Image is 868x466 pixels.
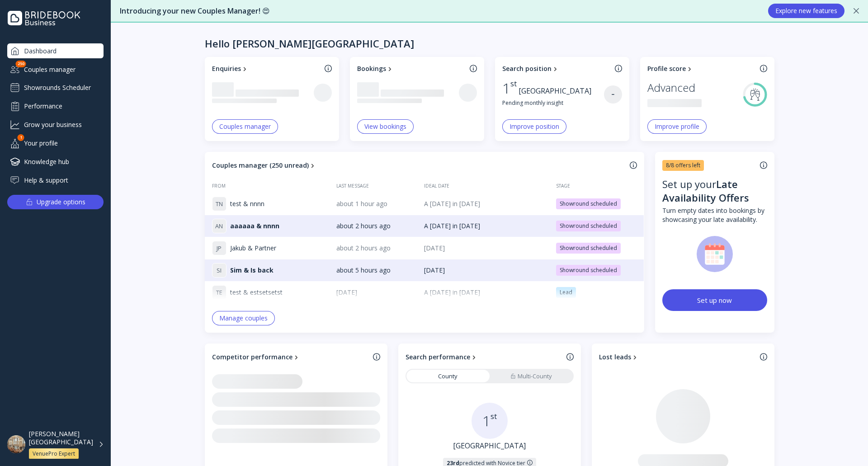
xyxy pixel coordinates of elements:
[212,285,226,300] div: T E
[424,199,549,208] div: A [DATE] in [DATE]
[212,353,369,362] a: Competitor performance
[212,263,226,278] div: S I
[7,195,104,209] button: Upgrade options
[510,372,552,381] div: Multi-County
[212,119,278,134] button: Couples manager
[647,119,707,134] button: Improve profile
[16,61,26,67] div: 250
[424,244,549,253] div: [DATE]
[219,315,268,322] div: Manage couples
[336,288,417,297] div: [DATE]
[230,266,274,275] span: Sim & Is back
[7,435,25,453] img: dpr=1,fit=cover,g=face,w=48,h=48
[120,6,759,16] div: Introducing your new Couples Manager! 😍
[357,64,386,73] div: Bookings
[662,177,767,206] div: Set up your
[212,64,321,73] a: Enquiries
[482,410,497,431] div: 1
[509,123,559,130] div: Improve position
[424,183,556,189] div: Ideal date
[502,99,604,107] div: Pending monthly insight
[502,80,517,97] div: 1
[560,222,617,230] div: Showround scheduled
[560,267,617,274] div: Showround scheduled
[7,136,104,151] a: Your profile1
[697,296,732,305] div: Set up now
[212,197,226,211] div: T N
[502,64,611,73] a: Search position
[406,353,470,362] div: Search performance
[205,37,414,50] div: Hello [PERSON_NAME][GEOGRAPHIC_DATA]
[205,183,337,189] div: From
[453,441,526,451] a: [GEOGRAPHIC_DATA]
[599,353,756,362] a: Lost leads
[502,119,566,134] button: Improve position
[560,245,617,252] div: Showround scheduled
[7,136,104,151] div: Your profile
[219,123,271,130] div: Couples manager
[212,64,241,73] div: Enquiries
[212,311,275,325] button: Manage couples
[336,199,417,208] div: about 1 hour ago
[336,244,417,253] div: about 2 hours ago
[406,370,490,382] a: County
[212,241,226,255] div: J P
[7,117,104,132] a: Grow your business
[336,221,417,231] div: about 2 hours ago
[502,64,552,73] div: Search position
[666,161,700,169] div: 8/8 offers left
[556,183,644,189] div: Stage
[7,62,104,77] div: Couples manager
[823,423,868,466] iframe: Chat Widget
[519,86,597,96] div: [GEOGRAPHIC_DATA]
[775,7,837,14] div: Explore new features
[560,200,617,207] div: Showround scheduled
[212,219,226,233] div: A N
[357,119,414,134] button: View bookings
[647,79,695,96] div: Advanced
[7,99,104,113] a: Performance
[357,64,466,73] a: Bookings
[7,154,104,169] a: Knowledge hub
[364,123,406,130] div: View bookings
[662,177,749,204] div: Late Availability Offers
[424,266,549,275] div: [DATE]
[212,353,292,362] div: Competitor performance
[647,64,686,73] div: Profile score
[37,196,85,208] div: Upgrade options
[7,173,104,188] a: Help & support
[662,206,767,224] div: Turn empty dates into bookings by showcasing your late availability.
[655,123,699,130] div: Improve profile
[7,62,104,77] a: Couples manager250
[599,353,631,362] div: Lost leads
[662,289,767,311] button: Set up now
[7,43,104,58] a: Dashboard
[424,288,549,297] div: A [DATE] in [DATE]
[7,80,104,95] a: Showrounds Scheduler
[212,161,626,170] a: Couples manager (250 unread)
[406,353,563,362] a: Search performance
[230,199,264,208] span: test & nnnn
[424,221,549,231] div: A [DATE] in [DATE]
[230,221,279,231] span: aaaaaa & nnnn
[29,430,93,446] div: [PERSON_NAME][GEOGRAPHIC_DATA]
[768,4,844,18] button: Explore new features
[33,450,75,457] div: VenuePro Expert
[647,64,756,73] a: Profile score
[212,161,309,170] div: Couples manager (250 unread)
[336,266,417,275] div: about 5 hours ago
[18,134,24,141] div: 1
[336,183,424,189] div: Last message
[230,244,276,253] span: Jakub & Partner
[560,289,572,296] div: Lead
[230,288,283,297] span: test & estsetsetst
